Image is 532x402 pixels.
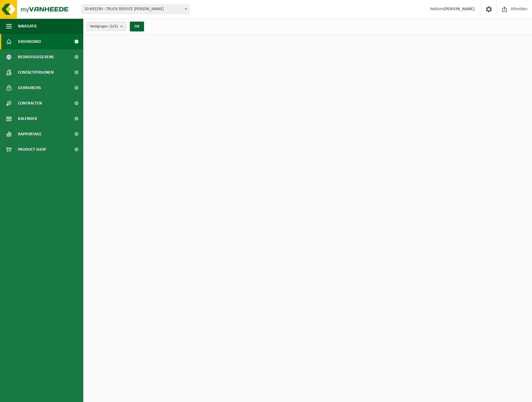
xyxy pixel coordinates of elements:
[82,5,189,14] span: 10-692290 - TRUCK SERVICE SEBASTIAN - MELEN - MELEN
[444,7,475,11] strong: [PERSON_NAME]
[81,5,189,14] span: 10-692290 - TRUCK SERVICE SEBASTIAN - MELEN - MELEN
[18,111,37,126] span: Kalender
[18,18,37,34] span: Navigatie
[18,34,41,49] span: Dashboard
[109,24,118,28] count: (3/3)
[86,22,126,31] button: Vestigingen(3/3)
[18,80,41,96] span: Gebruikers
[18,142,46,157] span: Product Shop
[18,96,42,111] span: Contracten
[18,65,54,80] span: Contactpersonen
[130,22,144,31] button: OK
[90,22,118,31] span: Vestigingen
[18,126,42,142] span: Rapportage
[18,49,54,65] span: Bedrijfsgegevens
